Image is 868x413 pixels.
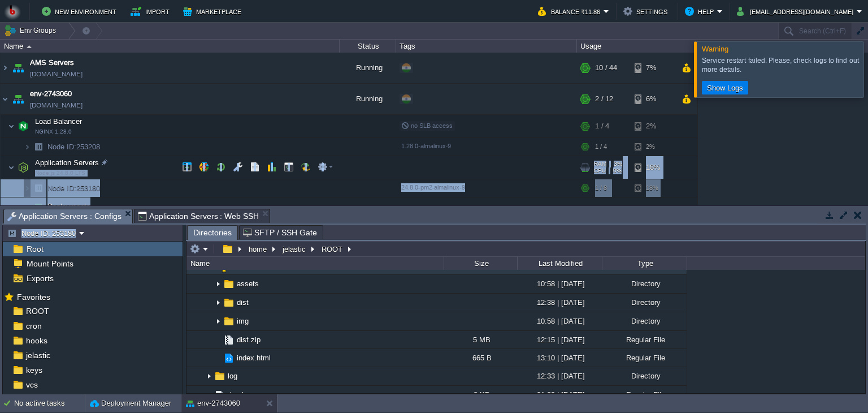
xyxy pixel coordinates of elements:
button: Show Logs [704,83,747,93]
a: Node ID:253208 [46,142,102,152]
span: SFTP / SSH Gate [243,226,317,239]
div: Directory [602,367,687,385]
img: AMDAwAAAACH5BAEAAAAALAAAAAABAAEAAAICRAEAOw== [205,386,214,403]
a: Node ID:253180 [46,183,102,193]
div: Running [340,53,396,83]
button: Node ID: 253180 [7,228,79,238]
button: Settings [623,5,671,18]
div: Usage [578,40,697,53]
div: 6% [635,84,671,114]
div: 13:10 | [DATE] [517,349,602,367]
div: Regular File [602,349,687,367]
span: CPU [594,167,606,174]
img: AMDAwAAAACH5BAEAAAAALAAAAAABAAEAAAICRAEAOw== [223,334,235,346]
span: Favorites [15,292,52,302]
img: AMDAwAAAACH5BAEAAAAALAAAAAABAAEAAAICRAEAOw== [223,315,235,328]
button: Import [131,5,173,18]
span: 0% [610,167,622,174]
a: [DOMAIN_NAME] [30,68,83,80]
img: AMDAwAAAACH5BAEAAAAALAAAAAABAAEAAAICRAEAOw== [214,313,223,330]
img: AMDAwAAAACH5BAEAAAAALAAAAAABAAEAAAICRAEAOw== [24,138,31,156]
a: img [235,316,250,326]
img: AMDAwAAAACH5BAEAAAAALAAAAAABAAEAAAICRAEAOw== [27,45,32,48]
span: Directories [193,226,232,240]
img: AMDAwAAAACH5BAEAAAAALAAAAAABAAEAAAICRAEAOw== [214,331,223,349]
span: 253208 [46,142,102,152]
img: Bitss Techniques [4,3,21,20]
a: Exports [24,273,55,283]
img: AMDAwAAAACH5BAEAAAAALAAAAAABAAEAAAICRAEAOw== [10,84,26,114]
div: Type [603,257,687,270]
a: vcs [24,380,40,390]
img: AMDAwAAAACH5BAEAAAAALAAAAAABAAEAAAICRAEAOw== [31,179,46,197]
a: assets [235,279,261,289]
img: AMDAwAAAACH5BAEAAAAALAAAAAABAAEAAAICRAEAOw== [8,156,15,179]
div: 7% [635,53,671,83]
button: Help [685,5,717,18]
span: 3% [611,161,622,167]
div: Regular File [602,331,687,349]
img: AMDAwAAAACH5BAEAAAAALAAAAAABAAEAAAICRAEAOw== [214,370,226,382]
div: 10 / 44 [595,53,617,83]
a: Favorites [15,292,52,302]
div: Last Modified [518,257,602,270]
div: 2 / 12 [595,84,613,114]
img: AMDAwAAAACH5BAEAAAAALAAAAAABAAEAAAICRAEAOw== [223,352,235,364]
div: 2% [635,138,671,156]
div: 665 B [444,349,517,367]
div: Running [340,84,396,114]
div: 2% [635,115,671,137]
div: No active tasks [14,394,85,412]
img: AMDAwAAAACH5BAEAAAAALAAAAAABAAEAAAICRAEAOw== [223,278,235,290]
span: no SLB access [401,122,453,129]
button: Deployment Manager [90,398,171,409]
div: 18% [635,156,671,179]
div: 10:58 | [DATE] [517,312,602,330]
button: Env Groups [4,23,60,38]
button: env-2743060 [186,398,240,409]
a: dist [235,298,250,307]
button: New Environment [42,5,120,18]
a: Root [24,244,45,254]
a: hooks [24,335,49,346]
span: jelastic [24,350,52,360]
a: Mount Points [24,259,75,269]
img: AMDAwAAAACH5BAEAAAAALAAAAAABAAEAAAICRAEAOw== [24,197,31,215]
div: 1 / 4 [595,138,607,156]
span: Application Servers [34,158,101,167]
div: Status [340,40,396,53]
div: 12:38 | [DATE] [517,294,602,311]
img: AMDAwAAAACH5BAEAAAAALAAAAAABAAEAAAICRAEAOw== [31,138,46,156]
img: AMDAwAAAACH5BAEAAAAALAAAAAABAAEAAAICRAEAOw== [15,115,31,137]
button: [EMAIL_ADDRESS][DOMAIN_NAME] [737,5,857,18]
img: AMDAwAAAACH5BAEAAAAALAAAAAABAAEAAAICRAEAOw== [214,294,223,312]
div: 12:33 | [DATE] [517,367,602,385]
div: Name [188,257,444,270]
div: Directory [602,275,687,292]
a: ROOT [24,306,51,316]
a: cron [24,321,44,331]
div: Service restart failed. Please, check logs to find out more details. [702,56,861,74]
span: 253180 [46,183,102,193]
div: Tags [397,40,576,53]
img: AMDAwAAAACH5BAEAAAAALAAAAAABAAEAAAICRAEAOw== [223,296,235,309]
span: RAM [594,161,606,167]
span: dist.zip [235,335,262,345]
div: Directory [602,312,687,330]
a: keys [24,365,44,375]
a: .bashrc [226,390,254,399]
div: 01:29 | [DATE] [517,386,602,403]
img: AMDAwAAAACH5BAEAAAAALAAAAAABAAEAAAICRAEAOw== [8,115,15,137]
img: AMDAwAAAACH5BAEAAAAALAAAAAABAAEAAAICRAEAOw== [24,179,31,197]
span: Deployments [46,201,92,211]
span: env-2743060 [30,88,72,100]
button: Marketplace [183,5,245,18]
a: Load BalancerNGINX 1.28.0 [34,117,84,126]
img: AMDAwAAAACH5BAEAAAAALAAAAAABAAEAAAICRAEAOw== [1,84,10,114]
